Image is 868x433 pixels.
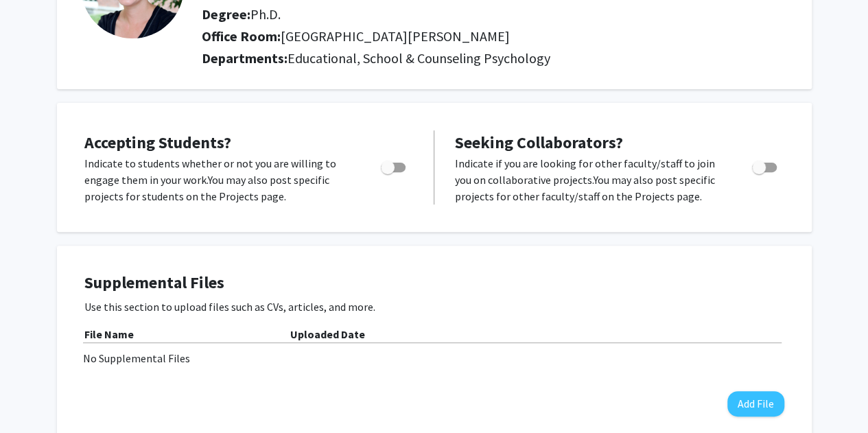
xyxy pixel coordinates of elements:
div: No Supplemental Files [83,350,786,366]
span: Educational, School & Counseling Psychology [288,49,550,67]
div: Toggle [747,155,784,176]
b: File Name [84,327,134,341]
b: Uploaded Date [290,327,365,341]
span: Accepting Students? [84,132,231,153]
p: Indicate if you are looking for other faculty/staff to join you on collaborative projects. You ma... [455,155,726,204]
div: Toggle [375,155,413,176]
h4: Supplemental Files [84,273,784,293]
span: [GEOGRAPHIC_DATA][PERSON_NAME] [281,27,510,45]
h2: Office Room: [202,28,787,45]
p: Indicate to students whether or not you are willing to engage them in your work. You may also pos... [84,155,355,204]
button: Add File [727,391,784,417]
span: Seeking Collaborators? [455,132,623,153]
h2: Degree: [202,6,787,23]
iframe: Chat [10,371,58,423]
span: Ph.D. [250,5,281,23]
p: Use this section to upload files such as CVs, articles, and more. [84,299,784,315]
h2: Departments: [191,50,797,67]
